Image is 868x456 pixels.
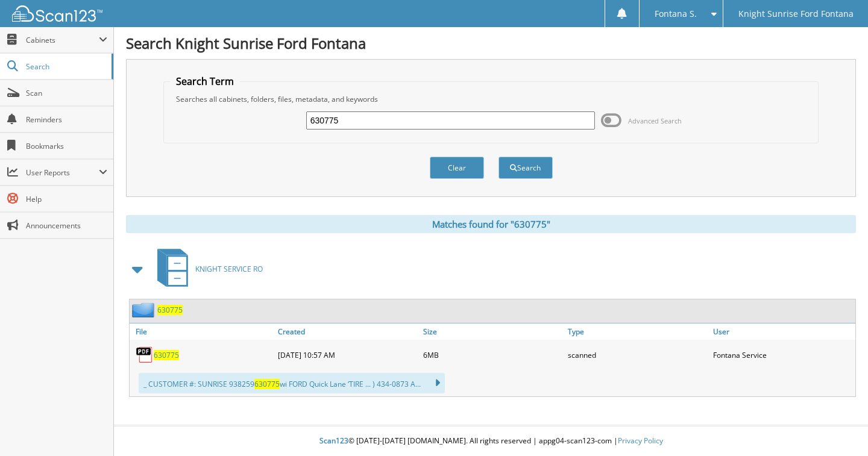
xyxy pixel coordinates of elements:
h1: Search Knight Sunrise Ford Fontana [126,33,856,53]
div: _ CUSTOMER #: SUNRISE 938259 wi FORD Quick Lane ‘TIRE ... ) 434-0873 A... [139,373,445,393]
div: [DATE] 10:57 AM [275,343,420,367]
button: Clear [430,157,484,179]
span: Bookmarks [26,141,107,151]
div: scanned [565,343,710,367]
span: Advanced Search [628,116,682,125]
div: Matches found for "630775" [126,215,856,233]
div: 6MB [420,343,565,367]
span: Scan [26,88,107,98]
a: File [130,323,275,340]
div: © [DATE]-[DATE] [DOMAIN_NAME]. All rights reserved | appg04-scan123-com | [114,426,868,456]
legend: Search Term [170,75,240,88]
a: Privacy Policy [618,436,663,446]
span: Search [26,61,105,72]
button: Search [498,157,553,179]
img: scan123-logo-white.svg [12,5,102,22]
a: User [710,323,855,340]
div: Searches all cabinets, folders, files, metadata, and keywords [170,94,813,104]
span: Fontana S. [655,10,697,17]
a: 630775 [154,350,179,360]
span: KNIGHT SERVICE RO [195,264,263,274]
span: Announcements [26,220,107,231]
iframe: Chat Widget [808,398,868,456]
span: Help [26,194,107,204]
img: folder2.png [132,302,157,317]
span: Reminders [26,114,107,125]
span: 630775 [254,379,280,389]
span: User Reports [26,167,99,178]
span: Knight Sunrise Ford Fontana [738,10,854,17]
a: Size [420,323,565,340]
a: Created [275,323,420,340]
a: KNIGHT SERVICE RO [150,245,263,293]
span: Cabinets [26,35,99,45]
a: Type [565,323,710,340]
div: Fontana Service [710,343,855,367]
img: PDF.png [136,346,154,364]
span: Scan123 [319,436,348,446]
a: 630775 [157,305,183,315]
